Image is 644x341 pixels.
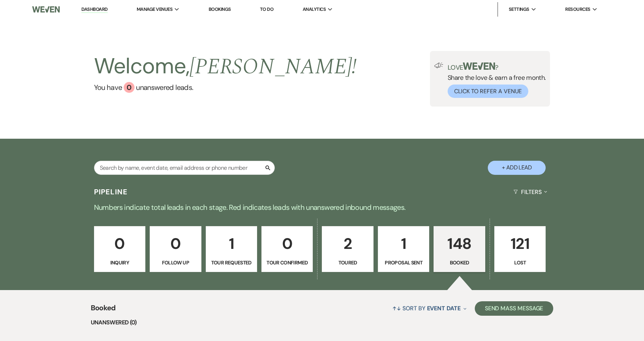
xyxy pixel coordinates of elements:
[448,85,528,98] button: Click to Refer a Venue
[303,6,326,13] span: Analytics
[475,301,554,316] button: Send Mass Message
[438,232,480,256] p: 148
[154,232,196,256] p: 0
[499,259,541,267] p: Lost
[91,318,554,327] li: Unanswered (0)
[266,232,308,256] p: 0
[210,232,252,256] p: 1
[463,62,495,70] img: weven-logo-green.svg
[91,302,116,318] span: Booked
[438,259,480,267] p: Booked
[383,259,425,267] p: Proposal Sent
[327,232,368,256] p: 2
[266,259,308,267] p: Tour Confirmed
[62,202,583,213] p: Numbers indicate total leads in each stage. Red indicates leads with unanswered inbound messages.
[150,226,201,272] a: 0Follow Up
[488,161,546,175] button: + Add Lead
[99,232,141,256] p: 0
[378,226,429,272] a: 1Proposal Sent
[94,51,357,82] h2: Welcome,
[260,6,273,12] a: To Do
[99,259,141,267] p: Inquiry
[327,259,368,267] p: Toured
[124,82,135,93] div: 0
[448,62,546,71] p: Love ?
[94,226,145,272] a: 0Inquiry
[154,259,196,267] p: Follow Up
[81,6,107,13] a: Dashboard
[94,82,357,93] a: You have 0 unanswered leads.
[509,6,529,13] span: Settings
[94,187,128,197] h3: Pipeline
[322,226,373,272] a: 2Toured
[383,232,425,256] p: 1
[494,226,546,272] a: 121Lost
[210,259,252,267] p: Tour Requested
[389,299,469,318] button: Sort By Event Date
[94,161,275,175] input: Search by name, event date, email address or phone number
[261,226,313,272] a: 0Tour Confirmed
[434,62,443,68] img: loud-speaker-illustration.svg
[206,226,257,272] a: 1Tour Requested
[209,6,231,12] a: Bookings
[32,2,60,17] img: Weven Logo
[189,50,357,83] span: [PERSON_NAME] !
[443,62,546,98] div: Share the love & earn a free month.
[427,305,461,312] span: Event Date
[499,232,541,256] p: 121
[137,6,172,13] span: Manage Venues
[392,305,401,312] span: ↑↓
[565,6,590,13] span: Resources
[511,182,550,202] button: Filters
[434,226,485,272] a: 148Booked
